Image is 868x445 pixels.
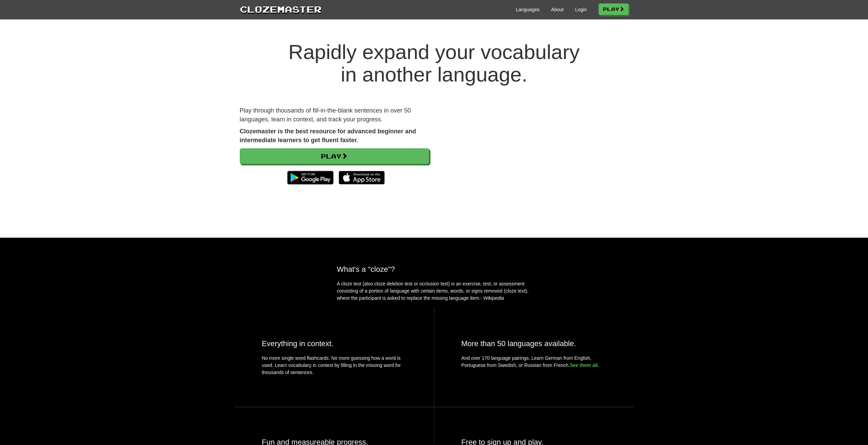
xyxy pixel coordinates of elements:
[337,265,531,273] h2: What's a "cloze"?
[570,362,599,368] a: See them all.
[240,106,429,124] p: Play through thousands of fill-in-the-blank sentences in over 50 languages, learn in context, and...
[516,6,540,13] a: Languages
[284,167,337,188] img: Get it on Google Play
[461,339,606,348] h2: More than 50 languages available.
[240,148,429,164] a: Play
[262,339,407,348] h2: Everything in context.
[339,171,385,184] img: Download_on_the_App_Store_Badge_US-UK_135x40-25178aeef6eb6b83b96f5f2d004eda3bffbb37122de64afbaef7...
[575,6,587,13] a: Login
[461,355,606,369] p: And over 170 language pairings. Learn German from English, Portuguese from Swedish, or Russian fr...
[551,6,564,13] a: About
[240,128,416,144] strong: Clozemaster is the best resource for advanced beginner and intermediate learners to get fluent fa...
[337,280,531,302] p: A cloze test (also cloze deletion test or occlusion test) is an exercise, test, or assessment con...
[599,3,629,15] a: Play
[481,295,504,301] em: - Wikipedia
[240,3,322,15] a: Clozemaster
[262,355,407,380] p: No more single word flashcards. No more guessing how a word is used. Learn vocabulary in context ...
